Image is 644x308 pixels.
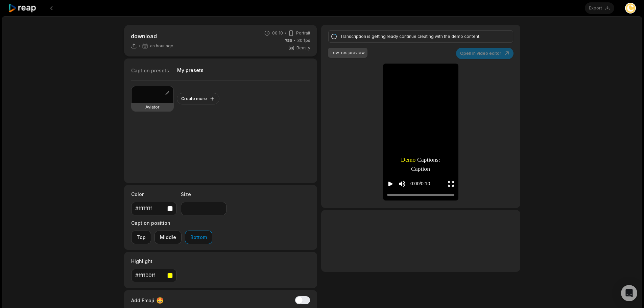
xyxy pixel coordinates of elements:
[131,202,177,215] button: #ffffffff
[272,30,283,36] span: 00:10
[296,30,310,36] span: Portrait
[340,33,499,40] div: Transcription is getting ready continue creating with the demo content.
[135,205,165,212] div: #ffffffff
[387,177,394,190] button: Play video
[131,297,154,304] span: Add Emoji
[621,285,637,301] div: Open Intercom Messenger
[177,67,204,80] button: My presets
[181,191,226,198] label: Size
[448,177,454,190] button: Enter Fullscreen
[135,272,165,279] div: #ffff00ff
[131,67,169,80] button: Caption presets
[154,231,182,244] button: Middle
[401,155,416,164] span: Demo
[331,50,365,56] div: Low-res preview
[131,258,177,265] label: Highlight
[145,104,160,110] h3: Aviator
[150,43,173,49] span: an hour ago
[177,93,219,104] button: Create more
[185,231,212,244] button: Bottom
[131,231,151,244] button: Top
[131,191,177,198] label: Color
[410,180,430,187] div: 0:00 / 0:10
[297,38,310,44] span: 30
[417,155,440,164] span: Captions:
[304,38,310,43] span: fps
[156,296,164,305] span: 🤩
[398,180,406,188] button: Mute sound
[131,269,177,282] button: #ffff00ff
[131,219,212,227] label: Caption position
[296,45,310,51] span: Beasty
[131,32,173,40] p: download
